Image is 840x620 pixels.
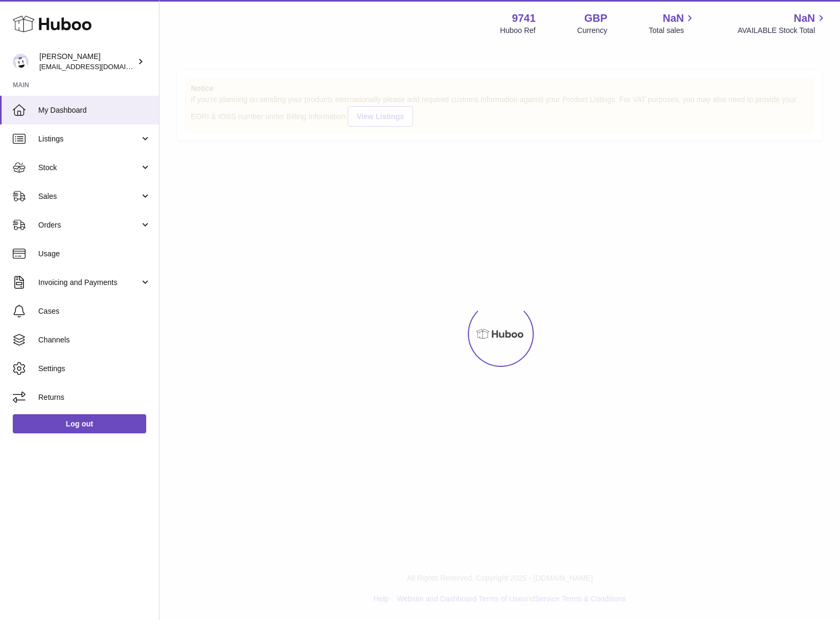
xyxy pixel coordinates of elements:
[500,26,536,36] div: Huboo Ref
[38,191,140,202] span: Sales
[38,220,140,230] span: Orders
[512,11,536,26] strong: 9741
[13,54,29,70] img: ajcmarketingltd@gmail.com
[38,335,151,345] span: Channels
[38,249,151,259] span: Usage
[737,26,827,36] span: AVAILABLE Stock Total
[794,11,815,26] span: NaN
[584,11,607,26] strong: GBP
[38,392,151,403] span: Returns
[39,62,156,71] span: [EMAIL_ADDRESS][DOMAIN_NAME]
[38,163,140,173] span: Stock
[38,364,151,374] span: Settings
[38,105,151,115] span: My Dashboard
[13,414,146,433] a: Log out
[38,306,151,316] span: Cases
[38,134,140,144] span: Listings
[649,11,696,36] a: NaN Total sales
[577,26,608,36] div: Currency
[39,52,135,72] div: [PERSON_NAME]
[649,26,696,36] span: Total sales
[737,11,827,36] a: NaN AVAILABLE Stock Total
[38,278,140,288] span: Invoicing and Payments
[662,11,684,26] span: NaN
